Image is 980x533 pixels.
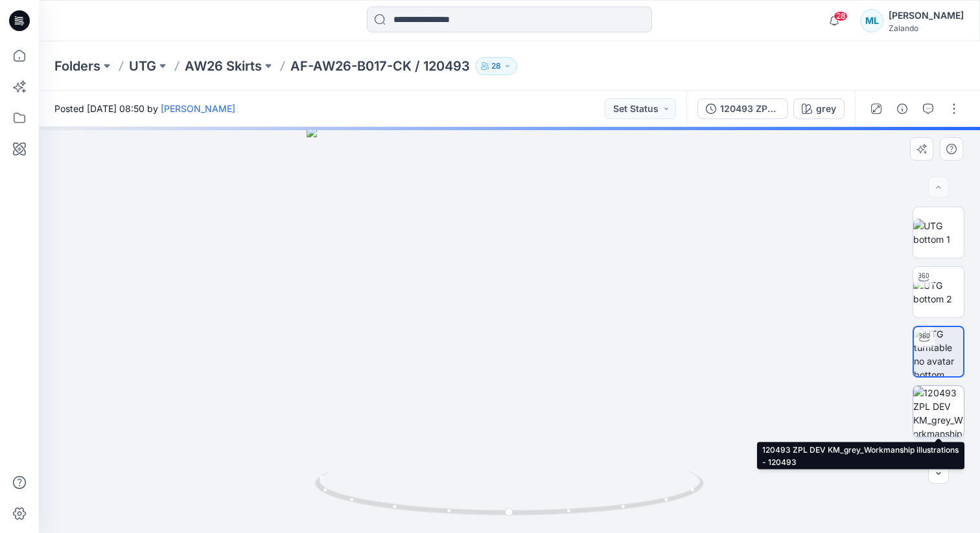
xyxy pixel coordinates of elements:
[889,23,964,33] div: Zalando
[834,11,848,21] span: 28
[913,386,964,437] img: 120493 ZPL DEV KM_grey_Workmanship illustrations - 120493
[290,57,470,75] p: AF-AW26-B017-CK / 120493
[860,9,883,32] div: ML
[475,57,517,75] button: 28
[697,98,788,119] button: 120493 ZPL DEV KM
[720,102,780,116] div: 120493 ZPL DEV KM
[54,102,235,115] span: Posted [DATE] 08:50 by
[913,278,964,306] img: UTG bottom 2
[889,8,964,23] div: [PERSON_NAME]
[491,59,501,73] p: 28
[793,98,845,119] button: grey
[816,102,836,116] div: grey
[914,327,963,376] img: UTG turntable no avatar bottom
[161,103,235,114] a: [PERSON_NAME]
[913,446,964,496] img: 120493 ZPL DEV KM_grey_Screenshot 2025-10-09 162826
[913,219,964,246] img: UTG bottom 1
[54,57,100,75] a: Folders
[892,98,913,119] button: Details
[185,57,262,75] a: AW26 Skirts
[129,57,156,75] a: UTG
